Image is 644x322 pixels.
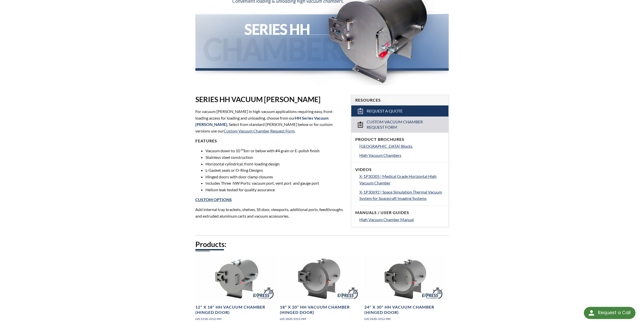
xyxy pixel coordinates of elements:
[195,95,345,104] h2: SERIES HH VACUUM [PERSON_NAME]
[355,98,444,103] h4: Resources
[355,137,444,142] h4: Product Brochures
[224,128,295,133] a: Custom Vacuum Chamber Request Form
[598,307,630,318] div: Request a Call
[359,189,444,202] a: X-1P30692 | Space Simulation Thermal Vacuum System for Spacecraft Imaging Systems
[359,144,412,148] span: [GEOGRAPHIC_DATA] Blocks
[205,147,345,154] li: Vacuum down to 10 Torr or below with #4 grain or E-polish finish
[359,190,442,201] span: X-1P30692 | Space Simulation Thermal Vacuum System for Spacecraft Imaging Systems
[359,152,444,159] a: High Vacuum Chambers
[195,197,232,202] a: CUSTOM OPTIONS
[205,154,345,161] li: Stainless steel construction
[195,206,345,219] p: Add internal tray brackets, shelves, SS door, viewports, additional ports, feedthroughs and extru...
[351,105,448,117] a: Request a Quote
[280,305,361,315] h4: 18" X 20" HH Vacuum Chamber (Hinged Door)
[359,174,437,185] span: X-1P30305 | Medical Grade Horizontal High Vacuum Chamber
[205,180,345,186] li: Includes Three NW Ports: vacuum port, vent port and gauge port
[280,316,361,321] p: LVC1820-3312-HH
[205,174,345,180] li: Hinged doors with door clamp closures
[359,216,444,223] a: High Vacuum Chamber Manual
[584,307,635,319] div: Request a Call
[205,161,345,167] li: Horizontal cylindrical, front-loading design
[195,108,345,134] p: For vacuum [PERSON_NAME] in high vacuum applications requiring easy, front-loading access for loa...
[355,210,444,215] h4: Manuals / User Guides
[355,167,444,172] h4: Videos
[359,143,444,149] a: [GEOGRAPHIC_DATA] Blocks
[205,186,345,193] li: Helium leak tested for quality assurance
[359,217,414,222] span: High Vacuum Chamber Manual
[359,173,444,186] a: X-1P30305 | Medical Grade Horizontal High Vacuum Chamber
[240,148,243,151] sup: -6
[195,316,277,321] p: LVC1218-3312-HH
[359,153,401,158] span: High Vacuum Chambers
[195,240,449,249] h2: Products:
[195,138,345,144] h4: FEATURES
[205,167,345,174] li: L-Gasket seals or O-Ring Designs
[587,309,595,317] img: round button
[364,316,446,321] p: LVC2430-3312-HH
[351,117,448,132] a: Custom Vacuum Chamber Request Form
[195,305,277,315] h4: 12" X 18" HH Vacuum Chamber (Hinged Door)
[367,108,403,114] span: Request a Quote
[364,305,446,315] h4: 24" X 30" HH Vacuum Chamber (Hinged Door)
[367,119,435,130] span: Custom Vacuum Chamber Request Form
